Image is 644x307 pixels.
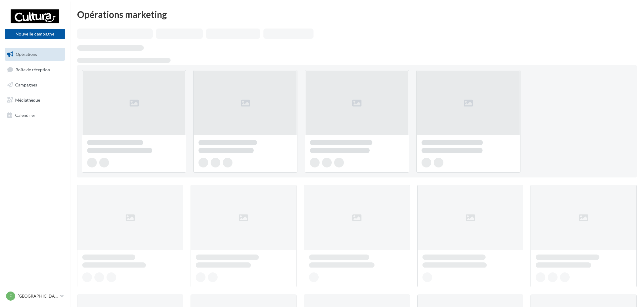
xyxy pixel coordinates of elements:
a: Boîte de réception [4,63,66,76]
button: Nouvelle campagne [5,29,65,39]
span: Calendrier [15,112,36,117]
span: Opérations [16,52,37,57]
span: Boîte de réception [15,67,50,72]
span: Médiathèque [15,97,40,103]
span: F [9,293,12,299]
div: Opérations marketing [77,10,637,19]
a: Médiathèque [4,94,66,106]
p: [GEOGRAPHIC_DATA] [18,293,58,299]
a: Calendrier [4,109,66,122]
a: Opérations [4,48,66,61]
a: Campagnes [4,79,66,91]
a: F [GEOGRAPHIC_DATA] [5,290,65,302]
span: Campagnes [15,82,37,87]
